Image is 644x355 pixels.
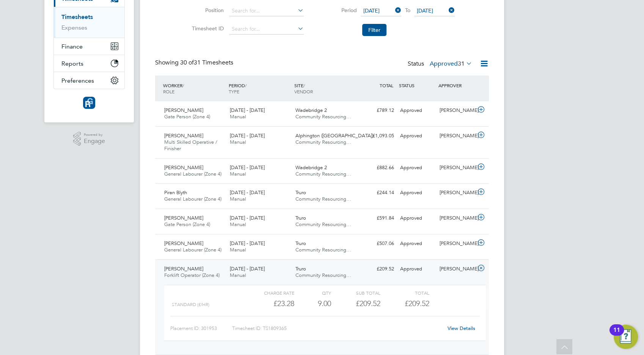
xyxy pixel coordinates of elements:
[230,107,265,113] span: [DATE] - [DATE]
[232,322,443,335] div: Timesheet ID: TS1809365
[61,60,83,67] span: Reports
[61,13,93,20] a: Timesheets
[430,60,472,68] label: Approved
[164,164,203,171] span: [PERSON_NAME]
[164,171,221,177] span: General Labourer (Zone 4)
[403,5,413,15] span: To
[245,288,294,297] div: Charge rate
[397,237,437,250] div: Approved
[229,88,239,94] span: TYPE
[164,247,221,253] span: General Labourer (Zone 4)
[295,132,373,139] span: Alphington ([GEOGRAPHIC_DATA])
[294,88,313,94] span: VENDOR
[295,265,306,272] span: Truro
[164,139,217,152] span: Multi Skilled Operative / Finisher
[397,130,437,142] div: Approved
[230,164,265,171] span: [DATE] - [DATE]
[458,60,465,68] span: 31
[54,38,124,55] button: Finance
[229,24,304,35] input: Search for...
[164,221,210,228] span: Gate Person (Zone 4)
[161,79,227,98] div: WORKER
[397,162,437,174] div: Approved
[295,164,327,171] span: Wadebridge 2
[448,325,475,331] a: View Details
[408,59,474,69] div: Status
[230,272,246,278] span: Manual
[230,265,265,272] span: [DATE] - [DATE]
[437,237,476,250] div: [PERSON_NAME]
[180,59,194,66] span: 30 of
[227,79,292,98] div: PERIOD
[230,215,265,221] span: [DATE] - [DATE]
[164,272,220,278] span: Forklift Operator (Zone 4)
[245,82,247,88] span: /
[358,237,397,250] div: £507.06
[61,24,87,31] a: Expenses
[190,25,224,32] label: Timesheet ID
[54,7,124,38] div: Timesheets
[229,6,304,16] input: Search for...
[295,240,306,247] span: Truro
[363,7,380,14] span: [DATE]
[437,79,476,92] div: APPROVER
[397,212,437,225] div: Approved
[245,297,294,310] div: £23.28
[164,196,221,202] span: General Labourer (Zone 4)
[164,107,203,113] span: [PERSON_NAME]
[397,104,437,117] div: Approved
[230,247,246,253] span: Manual
[295,189,306,196] span: Truro
[613,330,620,340] div: 11
[358,104,397,117] div: £789.12
[54,55,124,72] button: Reports
[437,104,476,117] div: [PERSON_NAME]
[417,7,433,14] span: [DATE]
[230,113,246,120] span: Manual
[163,88,174,94] span: ROLE
[294,297,331,310] div: 9.00
[358,187,397,199] div: £244.14
[397,263,437,275] div: Approved
[614,325,638,349] button: Open Resource Center, 11 new notifications
[83,97,95,109] img: resourcinggroup-logo-retina.png
[190,7,224,14] label: Position
[295,247,351,253] span: Community Resourcing…
[61,43,83,50] span: Finance
[170,322,232,335] div: Placement ID: 301953
[295,171,351,177] span: Community Resourcing…
[303,82,305,88] span: /
[295,113,351,120] span: Community Resourcing…
[230,139,246,145] span: Manual
[155,59,235,67] div: Showing
[230,189,265,196] span: [DATE] - [DATE]
[230,221,246,228] span: Manual
[295,215,306,221] span: Truro
[164,189,187,196] span: Piran Blyth
[380,288,429,297] div: Total
[358,263,397,275] div: £209.52
[230,171,246,177] span: Manual
[397,79,437,92] div: STATUS
[54,72,124,89] button: Preferences
[358,162,397,174] div: £882.66
[437,187,476,199] div: [PERSON_NAME]
[437,130,476,142] div: [PERSON_NAME]
[164,132,203,139] span: [PERSON_NAME]
[331,297,380,310] div: £209.52
[295,139,351,145] span: Community Resourcing…
[230,132,265,139] span: [DATE] - [DATE]
[180,59,233,66] span: 31 Timesheets
[84,138,105,145] span: Engage
[295,221,351,228] span: Community Resourcing…
[164,113,210,120] span: Gate Person (Zone 4)
[323,7,357,14] label: Period
[437,263,476,275] div: [PERSON_NAME]
[331,288,380,297] div: Sub Total
[172,302,209,307] span: Standard (£/HR)
[73,132,105,146] a: Powered byEngage
[61,77,94,84] span: Preferences
[362,24,386,36] button: Filter
[405,299,429,308] span: £209.52
[358,130,397,142] div: £1,093.05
